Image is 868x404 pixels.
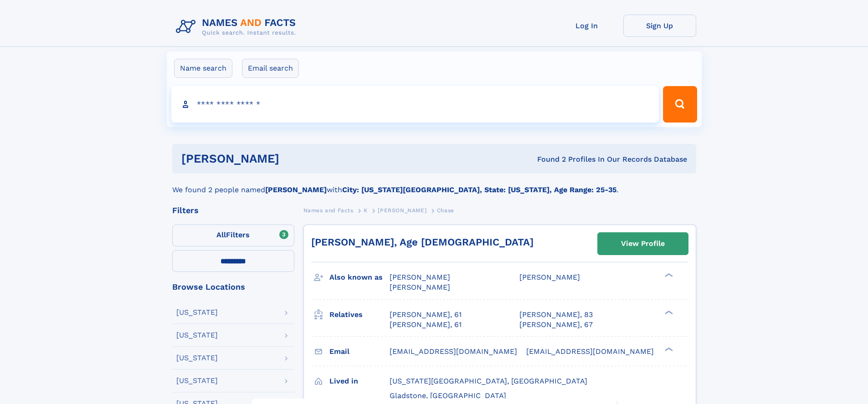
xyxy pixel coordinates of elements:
[663,309,673,315] div: ❯
[378,207,426,214] span: [PERSON_NAME]
[171,86,659,123] input: search input
[181,153,408,164] h1: [PERSON_NAME]
[598,233,688,255] a: View Profile
[519,310,593,320] a: [PERSON_NAME], 83
[176,377,218,384] div: [US_STATE]
[172,174,696,195] div: We found 2 people named with .
[550,15,623,37] a: Log In
[390,347,517,356] span: [EMAIL_ADDRESS][DOMAIN_NAME]
[172,283,294,291] div: Browse Locations
[303,205,354,216] a: Names and Facts
[265,185,327,194] b: [PERSON_NAME]
[364,205,368,216] a: K
[242,59,299,78] label: Email search
[663,272,673,278] div: ❯
[342,185,616,194] b: City: [US_STATE][GEOGRAPHIC_DATA], State: [US_STATE], Age Range: 25-35
[176,354,218,362] div: [US_STATE]
[176,309,218,316] div: [US_STATE]
[390,273,450,281] span: [PERSON_NAME]
[329,270,390,285] h3: Also known as
[390,310,462,320] a: [PERSON_NAME], 61
[621,233,665,254] div: View Profile
[408,154,687,164] div: Found 2 Profiles In Our Records Database
[519,320,593,330] a: [PERSON_NAME], 67
[390,391,506,400] span: Gladstone, [GEOGRAPHIC_DATA]
[172,206,294,215] div: Filters
[172,225,294,246] label: Filters
[329,307,390,322] h3: Relatives
[216,230,226,239] span: All
[311,236,534,248] a: [PERSON_NAME], Age [DEMOGRAPHIC_DATA]
[390,377,587,385] span: [US_STATE][GEOGRAPHIC_DATA], [GEOGRAPHIC_DATA]
[364,207,368,214] span: K
[390,320,462,330] a: [PERSON_NAME], 61
[663,346,673,352] div: ❯
[329,373,390,389] h3: Lived in
[623,15,696,37] a: Sign Up
[176,332,218,339] div: [US_STATE]
[174,59,232,78] label: Name search
[329,344,390,359] h3: Email
[663,86,697,123] button: Search Button
[437,207,454,214] span: Chase
[172,15,303,39] img: Logo Names and Facts
[378,205,426,216] a: [PERSON_NAME]
[519,273,580,281] span: [PERSON_NAME]
[526,347,654,356] span: [EMAIL_ADDRESS][DOMAIN_NAME]
[390,283,450,291] span: [PERSON_NAME]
